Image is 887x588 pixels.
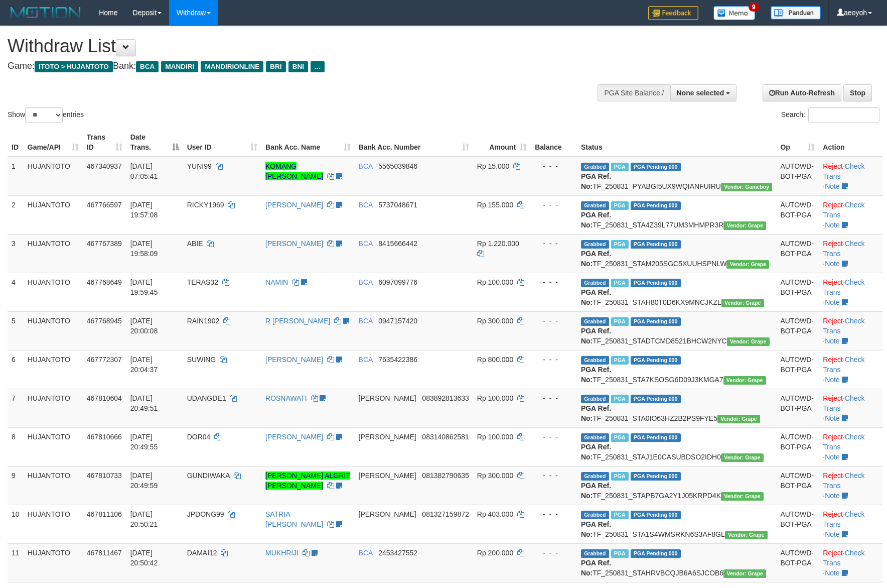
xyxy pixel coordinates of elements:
[8,234,24,273] td: 3
[631,240,681,249] span: PGA Pending
[611,356,629,365] span: Marked by aeoserlin
[823,356,864,374] a: Check Trans
[24,128,83,157] th: Game/API: activate to sort column ascending
[581,163,609,171] span: Grabbed
[776,195,819,234] td: AUTOWD-BOT-PGA
[725,531,768,539] span: Vendor URL: https://settle31.1velocity.biz
[359,394,416,402] span: [PERSON_NAME]
[130,278,158,296] span: [DATE] 19:59:45
[726,260,769,269] span: Vendor URL: https://settle31.1velocity.biz
[378,201,417,209] span: Copy 5737048671 to clipboard
[24,234,83,273] td: HUJANTOTO
[823,510,864,528] a: Check Trans
[359,162,373,170] span: BCA
[631,433,681,442] span: PGA Pending
[819,466,882,505] td: · ·
[161,61,198,72] span: MANDIRI
[261,128,355,157] th: Bank Acc. Name: activate to sort column ascending
[825,298,840,306] a: Note
[265,278,288,286] a: NAMIN
[477,472,513,480] span: Rp 300.000
[201,61,263,72] span: MANDIRIONLINE
[359,278,373,286] span: BCA
[422,472,469,480] span: Copy 081382790635 to clipboard
[24,157,83,196] td: HUJANTOTO
[581,279,609,287] span: Grabbed
[577,543,777,582] td: TF_250831_STAHRVBCQJB6A6SJCOB6
[825,376,840,384] a: Note
[24,311,83,350] td: HUJANTOTO
[265,394,307,402] a: ROSNAWATI
[721,492,764,501] span: Vendor URL: https://settle31.1velocity.biz
[825,453,840,461] a: Note
[611,395,629,403] span: Marked by aeokris
[781,107,879,123] label: Search:
[648,6,698,20] img: Feedback.jpg
[359,201,373,209] span: BCA
[187,240,203,248] span: ABIE
[359,356,373,364] span: BCA
[631,395,681,403] span: PGA Pending
[87,472,122,480] span: 467810733
[8,273,24,311] td: 4
[24,466,83,505] td: HUJANTOTO
[776,389,819,427] td: AUTOWD-BOT-PGA
[378,356,417,364] span: Copy 7635422386 to clipboard
[823,549,843,557] a: Reject
[265,549,299,557] a: MUKHRIJI
[535,277,573,287] div: - - -
[8,311,24,350] td: 5
[378,278,417,286] span: Copy 6097099776 to clipboard
[577,466,777,505] td: TF_250831_STAPB7GA2Y1J05KRPD4K
[265,510,323,528] a: SATRIA [PERSON_NAME]
[183,128,261,157] th: User ID: activate to sort column ascending
[631,472,681,481] span: PGA Pending
[8,543,24,582] td: 11
[477,549,513,557] span: Rp 200.000
[577,234,777,273] td: TF_250831_STAM205SGC5XUUHSPNLW
[87,394,122,402] span: 467810604
[581,404,611,422] b: PGA Ref. No:
[727,337,770,346] span: Vendor URL: https://settle31.1velocity.biz
[477,240,519,248] span: Rp 1.220.000
[776,543,819,582] td: AUTOWD-BOT-PGA
[611,279,629,287] span: Marked by aeoserlin
[535,239,573,249] div: - - -
[776,505,819,543] td: AUTOWD-BOT-PGA
[581,559,611,577] b: PGA Ref. No:
[823,472,864,490] a: Check Trans
[87,549,122,557] span: 467811467
[577,389,777,427] td: TF_250831_STA0IO63HZ2B2PS9FYE5
[577,273,777,311] td: TF_250831_STAH80T0D6KX9MNCJKZL
[581,240,609,249] span: Grabbed
[581,317,609,326] span: Grabbed
[8,36,581,56] h1: Withdraw List
[311,61,324,72] span: ...
[721,183,772,191] span: Vendor URL: https://payment21.1velocity.biz
[187,394,226,402] span: UDANGDE1
[581,511,609,519] span: Grabbed
[771,6,821,20] img: panduan.png
[87,510,122,518] span: 467811106
[819,273,882,311] td: · ·
[670,84,737,101] button: None selected
[581,327,611,345] b: PGA Ref. No:
[823,394,843,402] a: Reject
[823,201,843,209] a: Reject
[130,201,158,219] span: [DATE] 19:57:08
[763,84,841,101] a: Run Auto-Refresh
[823,162,864,180] a: Check Trans
[776,311,819,350] td: AUTOWD-BOT-PGA
[577,350,777,389] td: TF_250831_STA7KSOSG6D09J3KMGA7
[8,157,24,196] td: 1
[87,240,122,248] span: 467767389
[130,356,158,374] span: [DATE] 20:04:37
[24,427,83,466] td: HUJANTOTO
[721,299,764,307] span: Vendor URL: https://settle31.1velocity.biz
[477,162,510,170] span: Rp 15.000
[265,433,323,441] a: [PERSON_NAME]
[825,221,840,229] a: Note
[359,240,373,248] span: BCA
[823,278,843,286] a: Reject
[819,389,882,427] td: · ·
